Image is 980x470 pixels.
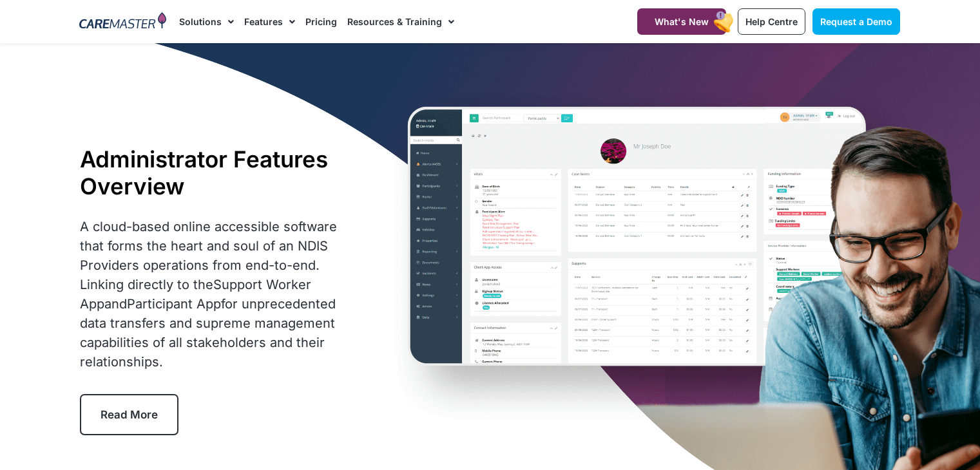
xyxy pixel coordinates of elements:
span: Help Centre [745,16,798,27]
span: Request a Demo [820,16,892,27]
a: Request a Demo [812,8,900,35]
img: CareMaster Logo [79,12,166,32]
span: A cloud-based online accessible software that forms the heart and soul of an NDIS Providers opera... [80,219,337,370]
a: What's New [637,8,726,35]
a: Participant App [127,296,221,312]
h1: Administrator Features Overview [80,146,359,200]
a: Help Centre [738,8,805,35]
a: Read More [80,394,178,435]
span: What's New [655,16,709,27]
span: Read More [101,408,158,421]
